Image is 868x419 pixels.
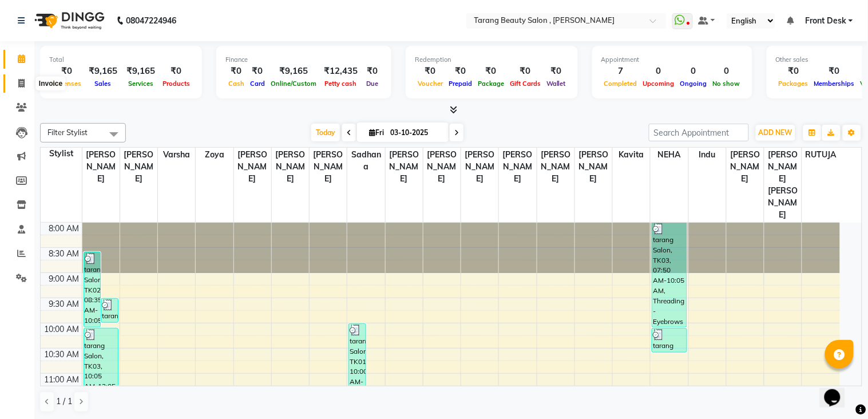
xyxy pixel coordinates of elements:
[613,148,650,162] span: kavita
[652,329,687,352] div: tarang Salon, TK02, 10:05 AM-10:35 AM, Chocolate Wax (Liposoluble Wax) - Full Leg (₹700)
[347,148,385,174] span: sadhana
[423,148,461,186] span: [PERSON_NAME]
[756,125,795,141] button: ADD NEW
[544,80,569,88] span: Wallet
[47,128,88,137] span: Filter Stylist
[122,65,160,78] div: ₹9,165
[387,124,444,141] input: 2025-10-03
[363,80,381,88] span: Due
[322,80,360,88] span: Petty cash
[84,65,122,78] div: ₹9,165
[47,273,82,285] div: 9:00 AM
[415,55,569,65] div: Redemption
[446,65,475,78] div: ₹0
[42,374,82,386] div: 11:00 AM
[160,80,193,88] span: Products
[601,65,640,78] div: 7
[499,148,536,186] span: [PERSON_NAME]
[225,65,247,78] div: ₹0
[575,148,612,186] span: [PERSON_NAME]
[319,65,362,78] div: ₹12,435
[311,124,340,141] span: Today
[475,80,507,88] span: Package
[268,65,319,78] div: ₹9,165
[415,80,446,88] span: Voucher
[234,148,271,186] span: [PERSON_NAME]
[120,148,157,186] span: [PERSON_NAME]
[225,80,247,88] span: Cash
[811,65,858,78] div: ₹0
[507,80,544,88] span: Gift Cards
[764,148,802,222] span: [PERSON_NAME] [PERSON_NAME]
[41,148,82,160] div: Stylist
[158,148,195,162] span: Varsha
[776,65,811,78] div: ₹0
[82,148,120,186] span: [PERSON_NAME]
[461,148,498,186] span: [PERSON_NAME]
[272,148,309,186] span: [PERSON_NAME]
[759,128,792,137] span: ADD NEW
[802,148,840,162] span: RUTUJA
[811,80,858,88] span: Memberships
[652,223,687,327] div: tarang Salon, TK03, 07:50 AM-10:05 AM, Threading - Eyebrows (₹50),Threading - Upperlips (₹30),Thr...
[386,148,423,186] span: [PERSON_NAME]
[49,55,193,65] div: Total
[677,65,710,78] div: 0
[651,148,688,162] span: NEHA
[689,148,726,162] span: indu
[268,80,319,88] span: Online/Custom
[640,80,677,88] span: Upcoming
[49,65,84,78] div: ₹0
[366,128,387,137] span: Fri
[544,65,569,78] div: ₹0
[29,5,108,37] img: logo
[446,80,475,88] span: Prepaid
[126,5,176,37] b: 08047224946
[649,124,749,141] input: Search Appointment
[101,299,118,322] div: tarang Salon, TK01, 09:30 AM-10:00 AM, Brazilian Wax (Stripless Wax) - Nose Outside (₹100)
[247,65,268,78] div: ₹0
[415,65,446,78] div: ₹0
[475,65,507,78] div: ₹0
[92,80,114,88] span: Sales
[362,65,382,78] div: ₹0
[47,248,82,260] div: 8:30 AM
[805,15,846,27] span: Front Desk
[677,80,710,88] span: Ongoing
[47,223,82,235] div: 8:00 AM
[776,80,811,88] span: Packages
[160,65,193,78] div: ₹0
[310,148,347,186] span: [PERSON_NAME]
[225,55,382,65] div: Finance
[507,65,544,78] div: ₹0
[640,65,677,78] div: 0
[42,349,82,361] div: 10:30 AM
[601,55,743,65] div: Appointment
[125,80,156,88] span: Services
[820,373,857,408] iframe: chat widget
[601,80,640,88] span: Completed
[710,80,743,88] span: No show
[84,252,101,327] div: tarang Salon, TK02, 08:35 AM-10:05 AM, Chocolate Wax (Liposoluble Wax) - Full Hand (₹400),Chocola...
[247,80,268,88] span: Card
[537,148,574,186] span: [PERSON_NAME]
[196,148,233,162] span: Zoya
[727,148,764,186] span: [PERSON_NAME]
[36,77,65,90] div: Invoice
[710,65,743,78] div: 0
[56,396,72,408] span: 1 / 1
[42,323,82,335] div: 10:00 AM
[47,298,82,310] div: 9:30 AM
